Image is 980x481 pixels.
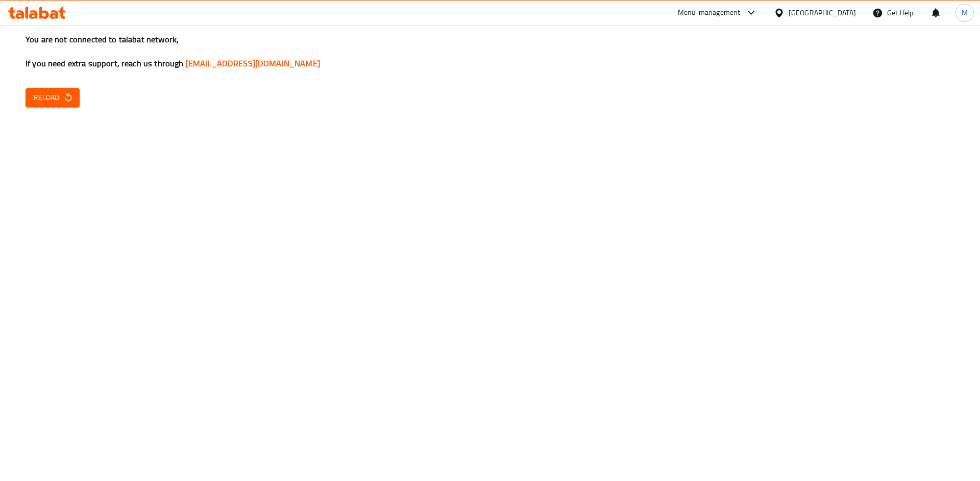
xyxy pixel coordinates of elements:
[26,34,954,69] h3: You are not connected to talabat network, If you need extra support, reach us through
[962,7,968,18] span: M
[678,7,741,19] div: Menu-management
[789,7,856,18] div: [GEOGRAPHIC_DATA]
[34,91,71,104] span: Reload
[26,88,80,107] button: Reload
[186,56,320,71] a: [EMAIL_ADDRESS][DOMAIN_NAME]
